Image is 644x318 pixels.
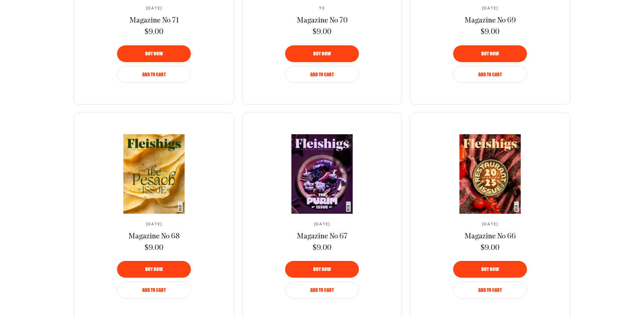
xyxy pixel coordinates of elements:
span: $9.00 [481,243,499,253]
span: $9.00 [313,27,331,37]
a: Magazine No 70 [297,16,347,26]
span: Magazine No 68 [128,233,180,240]
span: $9.00 [145,243,163,253]
img: Magazine No 68 [98,134,210,214]
span: Add to Cart [142,288,166,292]
span: $9.00 [145,27,163,37]
button: Buy now [285,45,359,62]
span: Add to Cart [478,72,502,77]
button: Add to Cart [285,282,359,299]
span: $9.00 [481,27,499,37]
span: Add to Cart [142,72,166,77]
span: Buy now [145,51,163,56]
span: Magazine No 71 [129,17,179,25]
button: Add to Cart [117,282,191,299]
span: [DATE] [314,222,330,226]
button: Add to Cart [453,282,527,299]
span: [DATE] [146,222,162,226]
span: [DATE] [482,6,498,10]
button: Buy now [453,45,527,62]
button: Buy now [117,45,191,62]
span: Buy now [481,267,499,272]
button: Buy now [117,261,191,278]
a: Magazine No 68 [128,232,180,242]
span: 70 [319,6,325,10]
span: Add to Cart [478,288,502,292]
span: Buy now [313,267,331,272]
a: Magazine No 66 [465,232,516,242]
span: [DATE] [146,6,162,10]
button: Buy now [285,261,359,278]
a: Magazine No 66Magazine No 66 [434,134,546,214]
img: Magazine No 66 [434,134,546,214]
span: Buy now [145,267,163,272]
button: Add to Cart [285,66,359,83]
button: Buy now [453,261,527,278]
span: [DATE] [482,222,498,226]
span: Add to Cart [310,72,334,77]
span: Add to Cart [310,288,334,292]
button: Add to Cart [453,66,527,83]
a: Magazine No 67 [297,232,347,242]
button: Add to Cart [117,66,191,83]
a: Magazine No 69 [465,16,516,26]
a: Magazine No 71 [129,16,179,26]
span: $9.00 [313,243,331,253]
img: Magazine No 67 [266,134,378,214]
span: Buy now [481,51,499,56]
span: Magazine No 66 [465,233,516,240]
span: Magazine No 67 [297,233,347,240]
span: Magazine No 70 [297,17,347,25]
a: Magazine No 68Magazine No 68 [98,134,210,214]
a: Magazine No 67Magazine No 67 [266,134,378,214]
span: Buy now [313,51,331,56]
span: Magazine No 69 [465,17,516,25]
